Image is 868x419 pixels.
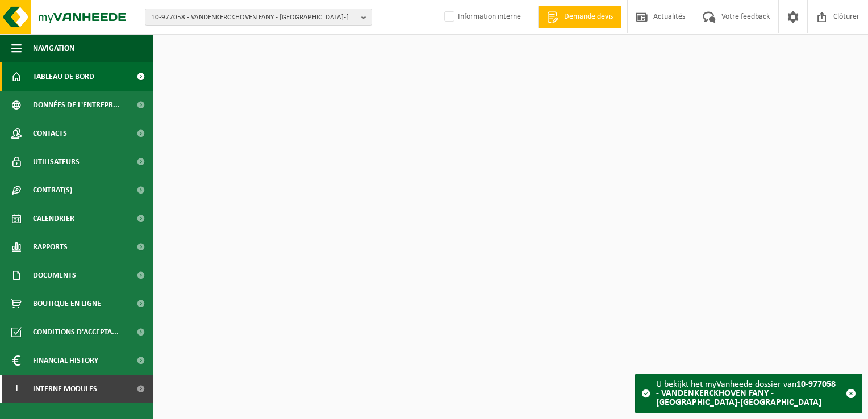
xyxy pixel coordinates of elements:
span: Données de l'entrepr... [33,91,120,119]
span: Interne modules [33,375,97,403]
span: Navigation [33,34,74,62]
span: Contacts [33,119,67,148]
span: 10-977058 - VANDENKERCKHOVEN FANY - [GEOGRAPHIC_DATA]-[GEOGRAPHIC_DATA] [151,9,357,26]
strong: 10-977058 - VANDENKERCKHOVEN FANY - [GEOGRAPHIC_DATA]-[GEOGRAPHIC_DATA] [656,380,836,407]
span: Calendrier [33,204,74,233]
span: Rapports [33,233,68,261]
div: U bekijkt het myVanheede dossier van [656,374,840,413]
span: Utilisateurs [33,148,80,176]
span: Financial History [33,346,98,375]
span: Boutique en ligne [33,290,101,318]
span: Conditions d'accepta... [33,318,119,346]
span: Contrat(s) [33,176,72,204]
label: Information interne [442,9,521,26]
a: Demande devis [538,6,621,28]
span: Documents [33,261,76,290]
span: I [11,375,22,403]
button: 10-977058 - VANDENKERCKHOVEN FANY - [GEOGRAPHIC_DATA]-[GEOGRAPHIC_DATA] [145,9,372,26]
span: Tableau de bord [33,62,94,91]
span: Demande devis [561,11,616,23]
